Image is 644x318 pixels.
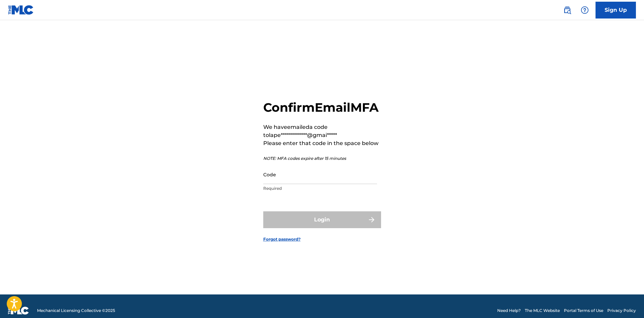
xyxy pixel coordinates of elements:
[561,3,574,17] a: Public Search
[581,6,589,14] img: help
[563,6,571,14] img: search
[263,236,301,242] a: Forgot password?
[263,155,381,162] p: NOTE: MFA codes expire after 15 minutes
[525,308,560,314] a: The MLC Website
[564,308,603,314] a: Portal Terms of Use
[263,139,381,147] p: Please enter that code in the space below
[578,3,591,17] div: Help
[263,185,377,191] p: Required
[596,2,636,19] a: Sign Up
[607,308,636,314] a: Privacy Policy
[37,308,115,314] span: Mechanical Licensing Collective © 2025
[497,308,521,314] a: Need Help?
[8,5,34,15] img: MLC Logo
[263,100,381,115] h2: Confirm Email MFA
[8,307,29,315] img: logo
